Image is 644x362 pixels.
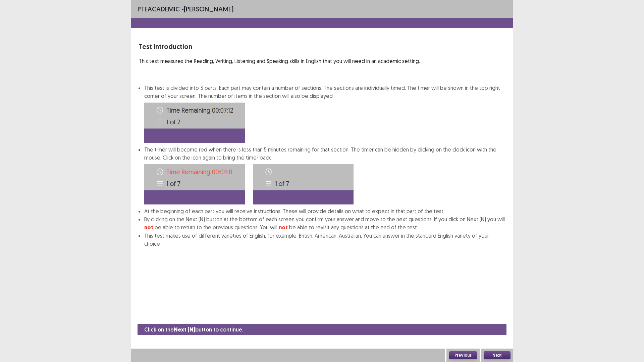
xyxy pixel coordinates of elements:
[279,224,288,231] strong: not
[253,164,354,204] img: Time-image
[144,145,505,207] li: The timer will become red when there is less than 5 minutes remaining for that section. The timer...
[144,84,505,143] li: This test is divided into 3 parts. Each part may contain a number of sections. The sections are i...
[144,232,505,248] li: This test makes use of different varieties of English, for example, British, American, Australian...
[144,103,245,143] img: Time-image
[138,4,233,14] p: - [PERSON_NAME]
[144,164,245,204] img: Time-image
[144,207,505,215] li: At the beginning of each part you will receive instructions. These will provide details on what t...
[144,224,153,231] strong: not
[139,57,505,65] p: This test measures the Reading, Writing, Listening and Speaking skills in English that you will n...
[144,325,243,334] p: Click on the button to continue.
[139,42,505,52] p: Test Introduction
[449,351,477,359] button: Previous
[138,5,180,13] span: PTE academic
[144,215,505,232] li: By clicking on the Next (N) button at the bottom of each screen you confirm your answer and move ...
[174,326,195,333] strong: Next (N)
[484,351,511,359] button: Next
